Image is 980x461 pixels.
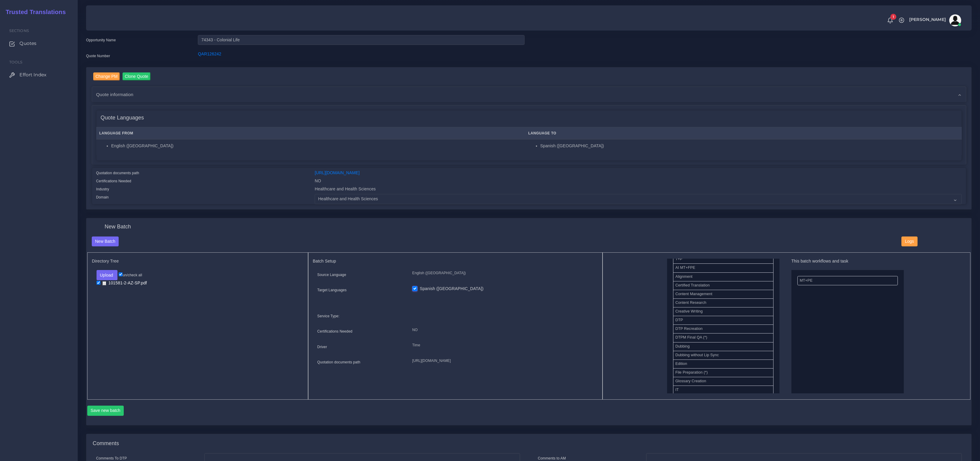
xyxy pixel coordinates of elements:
[673,272,773,281] li: Alignment
[538,456,566,461] label: Comments to AM
[906,14,963,26] a: [PERSON_NAME]avatar
[420,286,483,292] label: Spanish ([GEOGRAPHIC_DATA])
[901,236,917,247] button: Logs
[19,40,36,47] span: Quotes
[92,239,119,243] a: New Batch
[673,333,773,342] li: DTPM Final QA (*)
[9,28,29,33] span: Sections
[123,72,151,81] input: Clone Quote
[96,195,109,200] label: Domain
[92,87,966,102] div: Quote information
[198,51,221,56] a: QAR126242
[673,281,773,290] li: Certified Translation
[885,17,895,24] a: 1
[673,298,773,307] li: Content Research
[673,377,773,386] li: Glossary Creation
[313,259,598,264] h5: Batch Setup
[673,263,773,272] li: AI MT+FPE
[317,329,353,334] label: Certifications Needed
[317,344,327,350] label: Driver
[4,37,73,50] a: Quotes
[96,170,139,176] label: Quotation documents path
[119,272,123,276] input: un/check all
[101,115,144,121] h4: Quote Languages
[93,440,119,447] h4: Comments
[96,456,127,461] label: Comments To DTP
[93,72,120,81] input: Change PM
[673,255,773,264] li: T+P
[86,37,116,43] label: Opportunity Name
[673,307,773,316] li: Creative Writing
[96,127,525,139] th: Language From
[673,351,773,360] li: Dubbing without Lip Sync
[1,7,66,17] a: Trusted Translations
[310,186,966,194] div: Healthcare and Health Sciences
[412,358,593,364] p: [URL][DOMAIN_NAME]
[909,17,946,22] span: [PERSON_NAME]
[673,290,773,299] li: Content Management
[4,69,73,81] a: Effort Index
[412,270,593,276] p: English ([GEOGRAPHIC_DATA])
[673,316,773,325] li: DTP
[317,313,340,319] label: Service Type:
[19,72,46,78] span: Effort Index
[96,186,109,192] label: Industry
[317,272,346,277] label: Source Language
[673,368,773,377] li: File Preparation (*)
[96,178,132,184] label: Certifications Needed
[86,53,110,59] label: Quote Number
[315,170,360,175] a: [URL][DOMAIN_NAME]
[540,143,958,149] li: Spanish ([GEOGRAPHIC_DATA])
[905,239,914,244] span: Logs
[310,178,966,186] div: NO
[317,287,347,293] label: Target Languages
[105,224,131,230] h4: New Batch
[673,386,773,395] li: IT
[111,143,522,149] li: English ([GEOGRAPHIC_DATA])
[673,324,773,333] li: DTP Recreation
[1,8,66,16] h2: Trusted Translations
[525,127,961,139] th: Language To
[797,276,898,285] li: MT+PE
[412,327,593,333] p: NO
[412,342,593,348] p: Time
[9,60,23,64] span: Tools
[97,270,118,280] button: Upload
[92,236,119,247] button: New Batch
[92,259,303,264] h5: Directory Tree
[100,280,149,286] a: 101581-2-AZ-SP.pdf
[317,360,360,365] label: Quotation documents path
[673,360,773,369] li: Edition
[96,91,134,98] span: Quote information
[791,259,904,264] h5: This batch workflows and task
[890,14,896,20] span: 1
[119,272,142,278] label: un/check all
[949,14,961,26] img: avatar
[673,342,773,351] li: Dubbing
[87,406,124,416] button: Save new batch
